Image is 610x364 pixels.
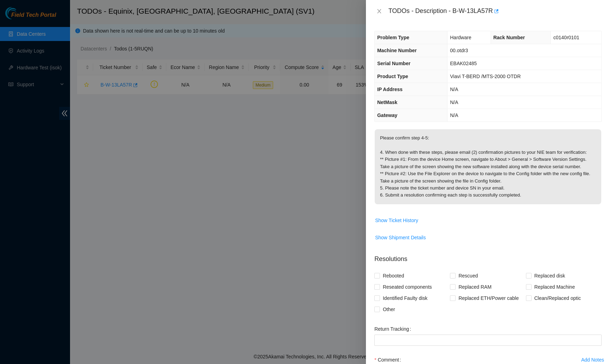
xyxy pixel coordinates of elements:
[388,6,602,17] div: TODOs - Description - B-W-13LA57R
[375,129,601,204] p: Please confirm step 4-5: 4. When done with these steps, please email (2) confirmation pictures to...
[377,87,402,92] span: IP Address
[374,323,414,335] label: Return Tracking
[450,112,458,118] span: N/A
[377,48,417,53] span: Machine Number
[377,35,409,40] span: Problem Type
[377,74,408,79] span: Product Type
[532,270,568,281] span: Replaced disk
[450,87,458,92] span: N/A
[456,270,480,281] span: Rescued
[380,281,435,293] span: Reseated components
[450,61,477,66] span: EBAK02485
[380,270,407,281] span: Rebooted
[374,249,602,264] p: Resolutions
[380,293,430,304] span: Identified Faulty disk
[532,281,578,293] span: Replaced Machine
[380,304,398,315] span: Other
[377,112,397,118] span: Gateway
[375,234,426,241] span: Show Shipment Details
[532,293,584,304] span: Clean/Replaced optic
[493,35,525,40] span: Rack Number
[377,99,397,105] span: NetMask
[553,35,579,40] span: c0140r0101
[456,293,521,304] span: Replaced ETH/Power cable
[374,335,602,346] input: Return Tracking
[376,8,382,14] span: close
[377,61,410,66] span: Serial Number
[450,48,468,53] span: 00.otdr3
[450,99,458,105] span: N/A
[450,74,521,79] span: Viavi T-BERD /MTS-2000 OTDR
[450,35,471,40] span: Hardware
[375,215,418,226] button: Show Ticket History
[581,357,604,362] div: Add Notes
[374,8,384,15] button: Close
[375,217,418,224] span: Show Ticket History
[456,281,494,293] span: Replaced RAM
[375,232,426,243] button: Show Shipment Details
